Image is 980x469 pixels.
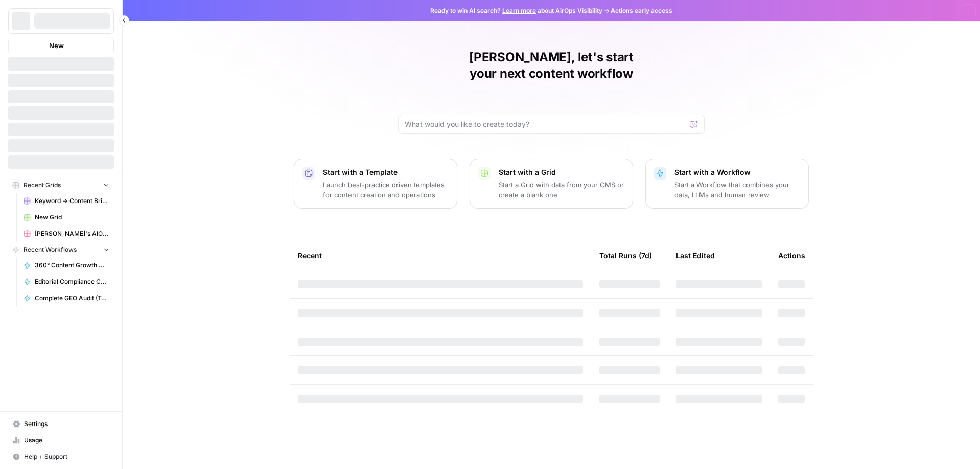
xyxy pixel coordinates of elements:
[24,436,109,445] span: Usage
[405,119,686,129] input: What would you like to create today?
[674,167,800,177] p: Start with a Workflow
[24,245,77,254] span: Recent Workflows
[19,209,114,226] a: New Grid
[35,196,109,206] span: Keyword -> Content Brief -> Article
[19,257,114,274] a: 360° Content Growth Workflow
[674,180,800,200] p: Start a Workflow that combines your data, LLMs and human review
[8,177,114,193] button: Recent Grids
[676,241,715,270] div: Last Edited
[19,274,114,290] a: Editorial Compliance Check RW duplicate workflow
[24,419,109,429] span: Settings
[35,277,109,286] span: Editorial Compliance Check RW duplicate workflow
[323,180,449,200] p: Launch best-practice driven templates for content creation and operations
[8,432,114,449] a: Usage
[35,213,109,222] span: New Grid
[19,226,114,242] a: [PERSON_NAME]'s AIO optimized Link to Text Fragment Grid
[49,40,64,51] span: New
[778,241,805,270] div: Actions
[19,193,114,209] a: Keyword -> Content Brief -> Article
[35,294,109,303] span: Complete GEO Audit (Technical + Content) (RW duplicate)
[8,242,114,257] button: Recent Workflows
[8,38,114,53] button: New
[35,229,109,238] span: [PERSON_NAME]'s AIO optimized Link to Text Fragment Grid
[645,159,809,209] button: Start with a WorkflowStart a Workflow that combines your data, LLMs and human review
[298,241,583,270] div: Recent
[398,49,705,82] h1: [PERSON_NAME], let's start your next content workflow
[502,7,536,14] a: Learn more
[24,452,109,461] span: Help + Support
[19,290,114,306] a: Complete GEO Audit (Technical + Content) (RW duplicate)
[323,167,449,177] p: Start with a Template
[8,449,114,465] button: Help + Support
[294,159,457,209] button: Start with a TemplateLaunch best-practice driven templates for content creation and operations
[599,241,652,270] div: Total Runs (7d)
[24,181,61,190] span: Recent Grids
[35,261,109,270] span: 360° Content Growth Workflow
[499,167,624,177] p: Start with a Grid
[8,416,114,432] a: Settings
[430,6,602,15] span: Ready to win AI search? about AirOps Visibility
[611,6,672,15] span: Actions early access
[499,180,624,200] p: Start a Grid with data from your CMS or create a blank one
[470,159,633,209] button: Start with a GridStart a Grid with data from your CMS or create a blank one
